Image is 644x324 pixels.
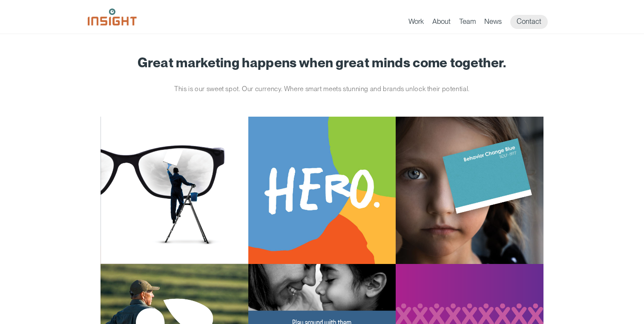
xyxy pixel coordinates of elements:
[396,117,543,264] img: South Dakota Department of Health – Childhood Lead Poisoning Prevention
[432,17,451,29] a: About
[88,9,137,26] img: Insight Marketing Design
[408,15,556,29] nav: primary navigation menu
[484,17,502,29] a: News
[101,55,543,70] h1: Great marketing happens when great minds come together.
[459,17,476,29] a: Team
[408,17,424,29] a: Work
[101,117,248,264] img: Ophthalmology Limited
[248,117,396,264] img: South Dakota Department of Social Services – Childcare Promotion
[510,15,548,29] a: Contact
[162,83,482,95] p: This is our sweet spot. Our currency. Where smart meets stunning and brands unlock their potential.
